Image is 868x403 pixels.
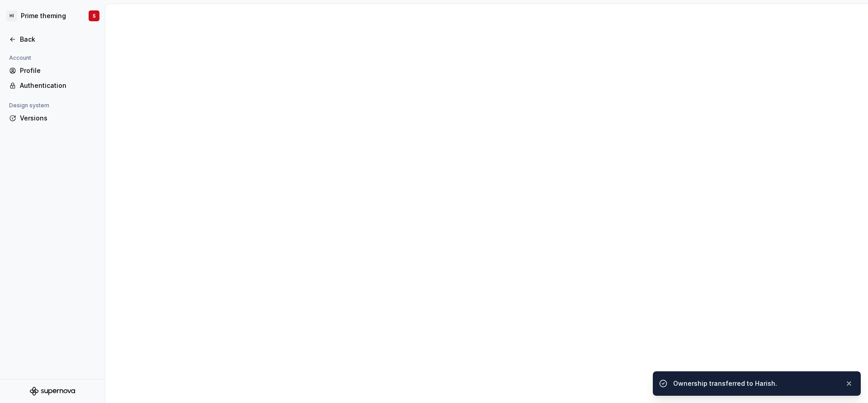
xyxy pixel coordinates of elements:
div: Profile [20,66,96,75]
a: Back [5,32,99,47]
div: Back [20,35,96,44]
div: Ownership transferred to Harish. [673,379,838,388]
div: Account [5,53,35,63]
div: Prime theming [21,11,66,20]
div: Design system [5,100,53,111]
div: HI [6,10,17,21]
a: Authentication [5,78,99,93]
a: Versions [5,111,99,125]
button: HIPrime themingS [2,6,103,26]
div: S [93,12,96,19]
div: Authentication [20,81,96,90]
a: Profile [5,63,99,78]
div: Versions [20,114,96,123]
svg: Supernova Logo [30,387,75,396]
